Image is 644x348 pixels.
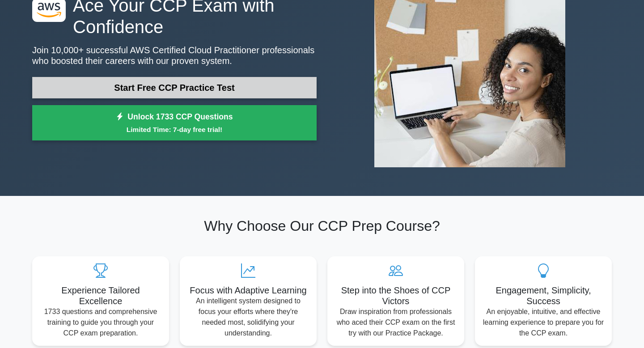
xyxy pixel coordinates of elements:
p: 1733 questions and comprehensive training to guide you through your CCP exam preparation. [39,306,162,339]
a: Unlock 1733 CCP QuestionsLimited Time: 7-day free trial! [32,105,317,141]
p: An intelligent system designed to focus your efforts where they're needed most, solidifying your ... [187,296,309,339]
a: Start Free CCP Practice Test [32,77,317,98]
p: Draw inspiration from professionals who aced their CCP exam on the first try with our Practice Pa... [335,306,457,339]
p: An enjoyable, intuitive, and effective learning experience to prepare you for the CCP exam. [482,306,605,339]
h5: Experience Tailored Excellence [39,285,162,306]
h5: Focus with Adaptive Learning [187,285,309,296]
p: Join 10,000+ successful AWS Certified Cloud Practitioner professionals who boosted their careers ... [32,45,317,66]
h5: Engagement, Simplicity, Success [482,285,605,306]
h2: Why Choose Our CCP Prep Course? [32,217,612,234]
small: Limited Time: 7-day free trial! [43,124,305,135]
h5: Step into the Shoes of CCP Victors [335,285,457,306]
